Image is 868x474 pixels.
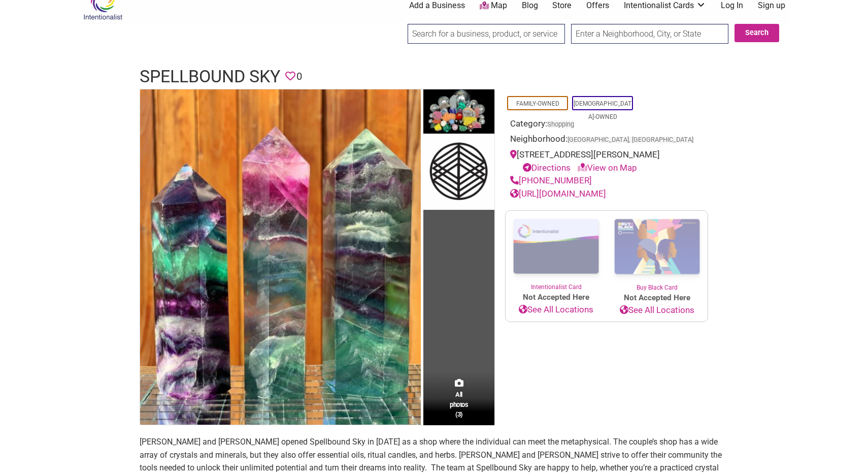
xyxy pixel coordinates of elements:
[510,117,703,133] div: Category:
[510,133,703,148] div: Neighborhood:
[506,211,607,292] a: Intentionalist Card
[607,211,708,283] img: Buy Black Card
[140,65,280,89] h1: Spellbound Sky
[510,148,703,174] div: [STREET_ADDRESS][PERSON_NAME]
[510,188,606,199] a: [URL][DOMAIN_NAME]
[506,211,607,282] img: Intentionalist Card
[510,175,592,185] a: [PHONE_NUMBER]
[506,303,607,317] a: See All Locations
[607,304,708,317] a: See All Locations
[296,69,302,84] span: 0
[547,120,574,128] a: Shopping
[578,163,637,173] a: View on Map
[506,292,607,303] span: Not Accepted Here
[607,292,708,304] span: Not Accepted Here
[408,24,565,44] input: Search for a business, product, or service
[450,390,468,419] span: All photos (3)
[571,24,728,44] input: Enter a Neighborhood, City, or State
[574,100,631,120] a: [DEMOGRAPHIC_DATA]-Owned
[735,24,779,42] button: Search
[516,100,559,107] a: Family-Owned
[607,211,708,292] a: Buy Black Card
[567,137,693,143] span: [GEOGRAPHIC_DATA], [GEOGRAPHIC_DATA]
[523,163,571,173] a: Directions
